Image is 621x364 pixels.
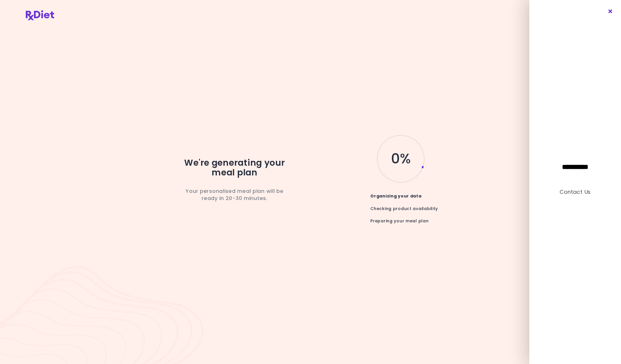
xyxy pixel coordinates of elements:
div: Organizing your data [361,187,440,199]
h2: We're generating your meal plan [177,158,292,178]
div: Preparing your meal plan [361,212,440,230]
img: RxDiet [26,10,54,20]
p: Your personalised meal plan will be ready in 20-30 minutes. [177,187,292,202]
i: Close [608,9,613,13]
div: Checking product availability [361,199,440,212]
a: Contact Us [560,188,591,195]
span: 0 % [391,154,410,164]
